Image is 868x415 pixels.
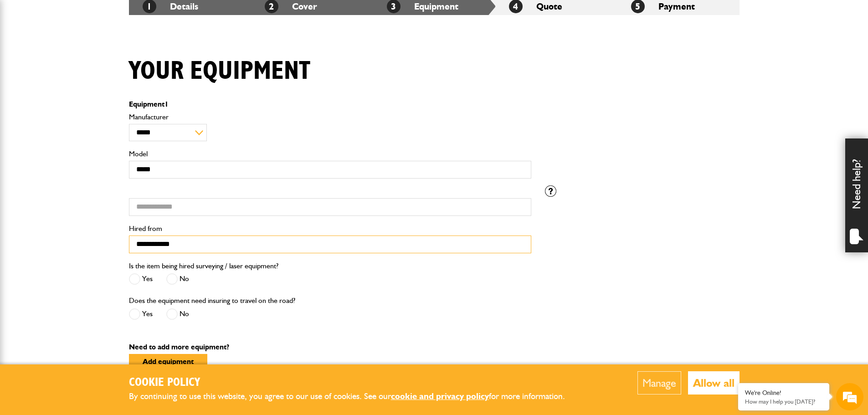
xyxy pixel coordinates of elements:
a: cookie and privacy policy [391,391,489,401]
label: No [166,273,189,285]
div: Minimize live chat window [149,5,171,26]
h2: Cookie Policy [129,376,580,390]
label: Does the equipment need insuring to travel on the road? [129,297,295,304]
label: Hired from [129,225,531,232]
a: 1Details [143,1,198,12]
h1: Your equipment [129,56,310,87]
label: Yes [129,308,153,320]
input: Enter your last name [12,84,166,104]
button: Manage [637,371,681,395]
button: Add equipment [129,354,207,369]
button: Allow all [688,371,740,395]
div: We're Online! [745,389,822,397]
p: Equipment [129,101,531,108]
a: 2Cover [265,1,317,12]
label: Manufacturer [129,113,531,121]
input: Enter your email address [12,111,166,131]
input: Enter your phone number [12,138,166,158]
label: No [166,308,189,320]
p: By continuing to use this website, you agree to our use of cookies. See our for more information. [129,389,580,404]
span: 1 [164,100,169,108]
p: How may I help you today? [745,398,822,405]
div: Chat with us now [47,51,153,63]
img: d_20077148190_company_1631870298795_20077148190 [15,51,38,63]
label: Is the item being hired surveying / laser equipment? [129,262,278,270]
label: Model [129,150,531,158]
p: Need to add more equipment? [129,343,740,351]
div: Need help? [845,138,868,252]
label: Yes [129,273,153,285]
textarea: Type your message and hit 'Enter' [12,165,166,273]
em: Start Chat [124,281,165,293]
